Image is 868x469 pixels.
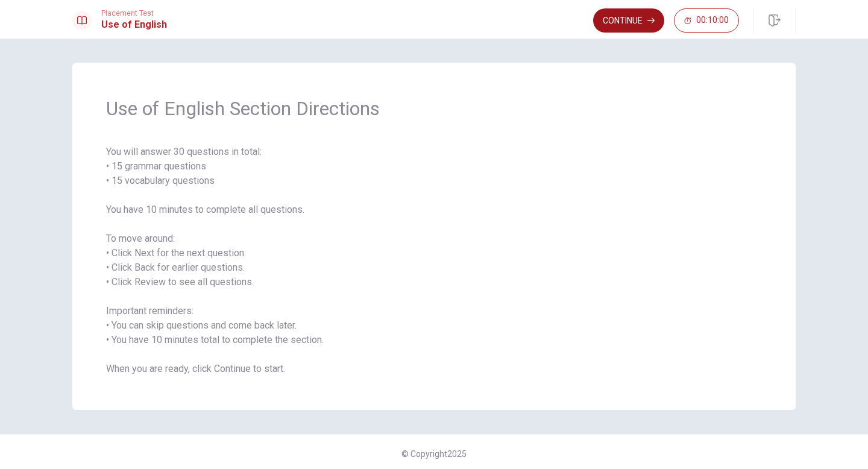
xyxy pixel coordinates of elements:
[401,449,467,459] span: © Copyright 2025
[674,8,739,33] button: 00:10:00
[696,16,729,25] span: 00:10:00
[106,96,762,121] span: Use of English Section Directions
[593,8,664,33] button: Continue
[101,17,167,32] h1: Use of English
[101,9,167,17] span: Placement Test
[106,145,762,376] span: You will answer 30 questions in total: • 15 grammar questions • 15 vocabulary questions You have ...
